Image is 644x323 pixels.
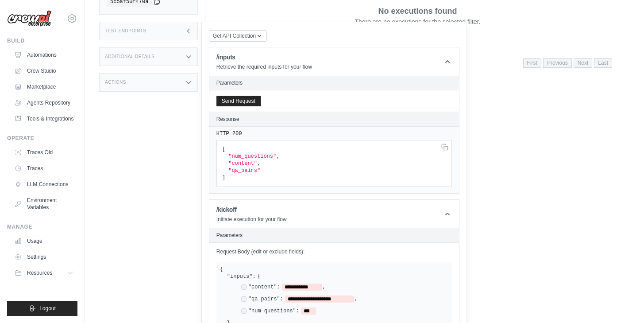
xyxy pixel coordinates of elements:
[355,17,480,26] p: There are no executions for the selected filter.
[213,32,256,39] span: Get API Collection
[11,161,77,175] a: Traces
[216,79,452,86] h2: Parameters
[378,5,457,17] p: No executions found
[216,63,312,70] p: Retrieve the required inputs for your flow
[523,58,612,68] nav: Pagination
[216,53,312,62] h1: /inputs
[11,64,77,78] a: Crew Studio
[248,307,299,315] label: "num_questions":
[11,80,77,94] a: Marketplace
[228,167,260,174] span: "qa_pairs"
[11,177,77,191] a: LLM Connections
[27,269,52,276] span: Resources
[220,266,223,272] span: {
[216,116,239,123] h2: Response
[11,266,77,280] button: Resources
[105,80,126,85] h3: Actions
[228,153,276,160] span: "num_questions"
[39,305,56,312] span: Logout
[322,284,325,291] span: ,
[543,58,572,68] span: Previous
[354,296,357,303] span: ,
[11,250,77,264] a: Settings
[248,284,280,291] label: "content":
[216,130,452,137] pre: HTTP 200
[7,135,77,142] div: Operate
[228,160,257,167] span: "content"
[574,58,593,68] span: Next
[11,96,77,110] a: Agents Repository
[222,175,225,181] span: ]
[216,232,452,239] h2: Parameters
[216,96,261,106] button: Send Request
[248,296,283,303] label: "qa_pairs":
[11,145,77,160] a: Traces Old
[227,273,256,280] label: "inputs":
[11,112,77,126] a: Tools & Integrations
[209,30,267,42] button: Get API Collection
[600,280,644,323] iframe: Chat Widget
[216,205,287,214] h1: /kickoff
[222,146,225,152] span: [
[7,223,77,230] div: Manage
[523,58,541,68] span: First
[216,216,287,223] p: Initiate execution for your flow
[11,193,77,214] a: Environment Variables
[258,273,261,280] span: {
[11,234,77,248] a: Usage
[105,54,154,59] h3: Additional Details
[594,58,612,68] span: Last
[11,48,77,62] a: Automations
[276,153,279,160] span: ,
[7,37,77,44] div: Build
[7,301,77,316] button: Logout
[7,10,51,27] img: Logo
[105,28,147,34] h3: Test Endpoints
[216,248,452,255] label: Request Body (edit or exclude fields):
[257,160,260,167] span: ,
